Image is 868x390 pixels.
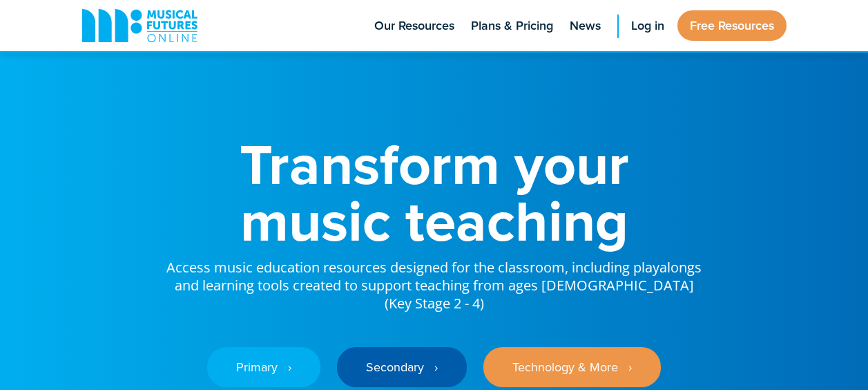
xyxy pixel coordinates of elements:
a: Free Resources [677,10,787,41]
a: Primary ‎‏‏‎ ‎ › [207,347,320,387]
span: Log in [631,17,664,35]
h1: Transform your music teaching [165,136,704,249]
span: Our Resources [374,17,454,35]
p: Access music education resources designed for the classroom, including playalongs and learning to... [165,249,704,313]
span: News [570,17,601,35]
a: Secondary ‎‏‏‎ ‎ › [337,347,467,387]
span: Plans & Pricing [471,17,553,35]
a: Technology & More ‎‏‏‎ ‎ › [483,347,661,387]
